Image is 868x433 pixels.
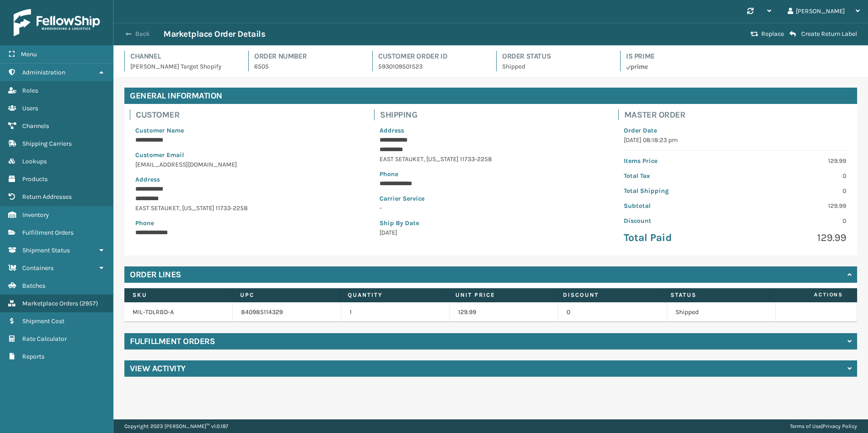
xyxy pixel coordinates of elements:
p: Shipped [502,62,609,71]
span: Fulfillment Orders [22,229,74,236]
p: Items Price [624,156,730,166]
img: logo [14,9,100,36]
button: Back [122,30,163,38]
span: Roles [22,87,38,94]
p: Subtotal [624,201,730,211]
p: 0 [740,186,846,196]
p: 6505 [254,62,361,71]
span: Users [22,104,38,112]
p: [DATE] [380,228,602,237]
span: Actions [773,287,848,302]
td: 0 [558,302,667,322]
span: Shipment Status [22,246,70,254]
p: Ship By Date [380,218,602,228]
span: Products [22,175,48,183]
h4: View Activity [130,363,186,374]
p: [PERSON_NAME] Target Shopify [130,62,237,71]
p: Total Paid [624,231,730,245]
label: Quantity [348,291,439,299]
span: Lookups [22,157,47,165]
h4: Customer Order Id [378,51,485,62]
button: Replace [748,30,787,38]
div: | [790,419,857,433]
p: 0 [740,171,846,181]
span: Rate Calculator [22,335,67,343]
p: EAST SETAUKET , [US_STATE] 11733-2258 [380,154,602,164]
h4: Fulfillment Orders [130,336,215,347]
p: Total Shipping [624,186,730,196]
h4: Master Order [624,109,852,120]
p: 129.99 [740,231,846,245]
td: Shipped [667,302,776,322]
p: [EMAIL_ADDRESS][DOMAIN_NAME] [135,160,358,169]
h4: Order Lines [130,269,181,280]
button: Create Return Label [787,30,860,38]
span: Containers [22,264,54,272]
h4: Is Prime [626,51,733,62]
span: Batches [22,282,45,290]
p: 129.99 [740,201,846,211]
p: Phone [380,169,602,179]
a: Terms of Use [790,423,821,429]
p: - [380,203,602,213]
p: Phone [135,218,358,228]
span: Administration [22,69,65,76]
label: SKU [133,291,223,299]
p: 0 [740,216,846,226]
p: Discount [624,216,730,226]
label: Status [671,291,761,299]
label: UPC [240,291,331,299]
h4: General Information [124,88,857,104]
span: Address [380,127,404,134]
span: Shipment Cost [22,317,64,325]
h4: Customer [136,109,363,120]
p: 129.99 [740,156,846,166]
p: Order Date [624,126,846,135]
i: Replace [750,31,759,37]
h4: Shipping [380,109,607,120]
h4: Order Status [502,51,609,62]
i: Create Return Label [789,30,796,38]
p: Total Tax [624,171,730,181]
p: Carrier Service [380,194,602,203]
a: MIL-TDLRBD-A [133,308,174,316]
h4: Order Number [254,51,361,62]
p: Copyright 2023 [PERSON_NAME]™ v 1.0.187 [124,419,228,433]
h3: Marketplace Order Details [163,29,265,39]
td: 840985114329 [233,302,341,322]
span: Inventory [22,211,49,219]
span: ( 2957 ) [79,300,98,307]
p: 5930109501523 [378,62,485,71]
span: Menu [21,50,37,58]
span: Reports [22,353,44,360]
span: Address [135,176,160,183]
h4: Channel [130,51,237,62]
span: Return Addresses [22,193,72,201]
span: Marketplace Orders [22,300,78,307]
td: 129.99 [450,302,558,322]
label: Unit Price [455,291,546,299]
span: Channels [22,122,49,130]
a: Privacy Policy [823,423,857,429]
p: Customer Name [135,126,358,135]
p: Customer Email [135,150,358,160]
span: Shipping Carriers [22,140,72,148]
td: 1 [341,302,450,322]
label: Discount [563,291,654,299]
p: EAST SETAUKET , [US_STATE] 11733-2258 [135,203,358,213]
p: [DATE] 08:18:23 pm [624,135,846,145]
